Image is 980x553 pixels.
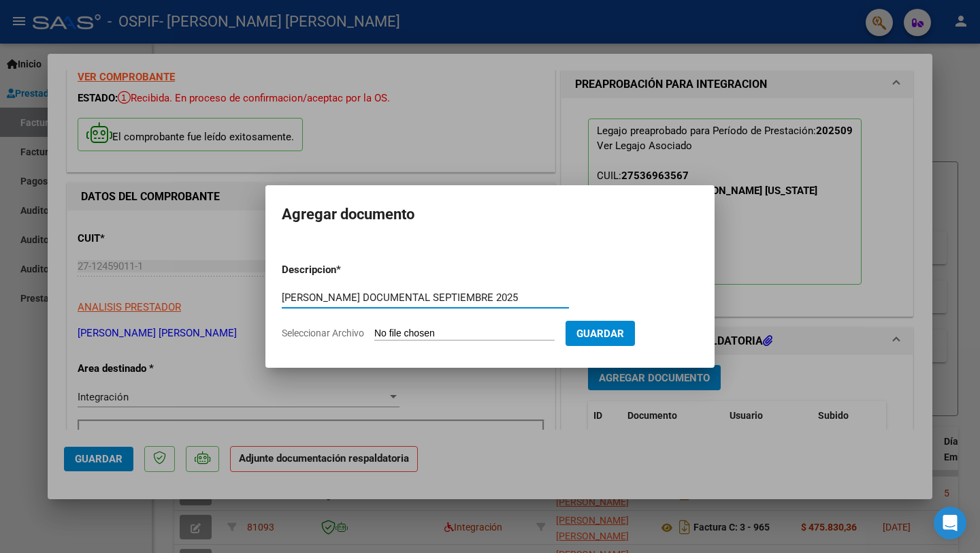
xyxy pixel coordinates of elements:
span: Guardar [576,328,624,340]
button: Guardar [566,321,635,346]
span: Seleccionar Archivo [282,328,364,338]
p: Descripcion [282,262,407,278]
div: Open Intercom Messenger [934,507,966,539]
h2: Agregar documento [282,202,698,227]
